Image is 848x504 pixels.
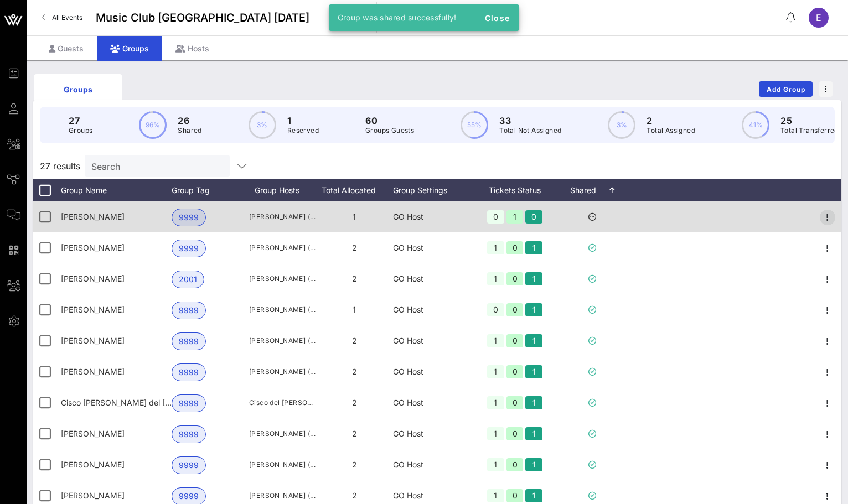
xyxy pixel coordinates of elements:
span: All Events [52,13,82,22]
div: GO Host [393,356,470,387]
span: 2 [352,274,357,283]
p: 60 [365,114,414,127]
div: 1 [487,272,504,285]
div: 1 [525,365,542,378]
div: 1 [487,365,504,378]
div: 0 [506,365,524,378]
p: 27 [69,114,92,127]
div: Group Settings [393,179,470,201]
p: 25 [780,114,839,127]
span: Music Club [GEOGRAPHIC_DATA] [DATE] [96,9,309,26]
div: GO Host [393,232,470,263]
span: 2 [352,367,357,376]
div: GO Host [393,418,470,449]
span: 9999 [179,333,199,350]
span: Cisco del [PERSON_NAME] ([EMAIL_ADDRESS][DOMAIN_NAME]) [249,397,316,408]
div: 1 [525,303,542,316]
p: Shared [178,125,201,136]
div: 1 [487,458,504,471]
span: [PERSON_NAME] ([EMAIL_ADDRESS][DOMAIN_NAME]) [249,242,316,253]
span: 2 [352,491,357,500]
span: Chad Doerge [61,367,125,376]
div: 1 [487,427,504,440]
button: Add Group [759,81,813,97]
div: GO Host [393,294,470,325]
span: 2 [352,460,357,469]
div: E [809,8,829,28]
span: [PERSON_NAME] ([EMAIL_ADDRESS][DOMAIN_NAME]) [249,273,316,284]
span: 9999 [179,457,199,474]
p: 2 [647,114,695,127]
span: 9999 [179,395,199,412]
span: [PERSON_NAME] ([EMAIL_ADDRESS][DOMAIN_NAME]) [249,211,316,222]
span: 9999 [179,209,199,226]
span: [PERSON_NAME] ([EMAIL_ADDRESS][PERSON_NAME][DOMAIN_NAME]) [249,304,316,315]
span: 9999 [179,302,199,319]
div: Tickets Status [470,179,559,201]
div: GO Host [393,387,470,418]
span: Alexander MacCormick [61,243,125,252]
p: Reserved [287,125,319,136]
div: 1 [487,334,504,347]
div: 1 [525,489,542,502]
p: Total Assigned [647,125,695,136]
button: Close [479,8,515,28]
div: 1 [487,489,504,502]
div: 1 [525,272,542,285]
p: 1 [287,114,319,127]
span: Leslie Alberti [61,212,125,221]
span: [PERSON_NAME] ([EMAIL_ADDRESS][DOMAIN_NAME]) [249,428,316,439]
div: Shared [559,179,625,201]
span: Cisco J. del Valle [61,398,226,407]
div: Total Allocated [316,179,393,201]
div: 1 [487,396,504,409]
span: E [816,12,821,23]
span: Carrie Abramson [61,336,125,345]
div: Guests [35,36,97,61]
p: Groups Guests [365,125,414,136]
p: Total Transferred [780,125,839,136]
span: 1 [353,305,356,314]
div: Group Hosts [249,179,316,201]
div: 0 [506,427,524,440]
div: 0 [506,241,524,254]
div: 1 [525,241,542,254]
a: All Events [35,9,89,27]
span: [PERSON_NAME] ([PERSON_NAME][EMAIL_ADDRESS][DOMAIN_NAME]) [249,335,316,346]
span: Bjorn Franson [61,305,125,314]
div: GO Host [393,325,470,356]
span: [PERSON_NAME] ([EMAIL_ADDRESS][DOMAIN_NAME]) [249,459,316,470]
span: 2 [352,243,357,252]
div: GO Host [393,201,470,232]
span: 2 [352,398,357,407]
div: 1 [525,396,542,409]
span: 9999 [179,364,199,381]
span: 9999 [179,426,199,443]
div: GO Host [393,263,470,294]
div: 0 [525,210,542,224]
span: Dan Fisher [61,429,125,438]
div: 0 [506,489,524,502]
div: Group Tag [172,179,249,201]
div: Groups [97,36,162,61]
span: 2 [352,429,357,438]
span: [PERSON_NAME] ([EMAIL_ADDRESS][DOMAIN_NAME]) [249,490,316,501]
div: Groups [42,84,114,95]
div: 0 [506,396,524,409]
div: 1 [525,334,542,347]
span: Andrew Lipsky [61,274,125,283]
span: 2 [352,336,357,345]
span: Add Group [766,85,806,93]
p: Groups [69,125,92,136]
div: 1 [506,210,524,224]
div: 0 [506,334,524,347]
div: 1 [525,458,542,471]
span: Group was shared successfully! [338,13,457,22]
div: 0 [506,303,524,316]
div: Group Name [61,179,172,201]
span: daniel dwyer [61,460,125,469]
span: 2001 [179,271,197,288]
span: David Schiffer [61,491,125,500]
div: 0 [506,272,524,285]
div: 0 [506,458,524,471]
